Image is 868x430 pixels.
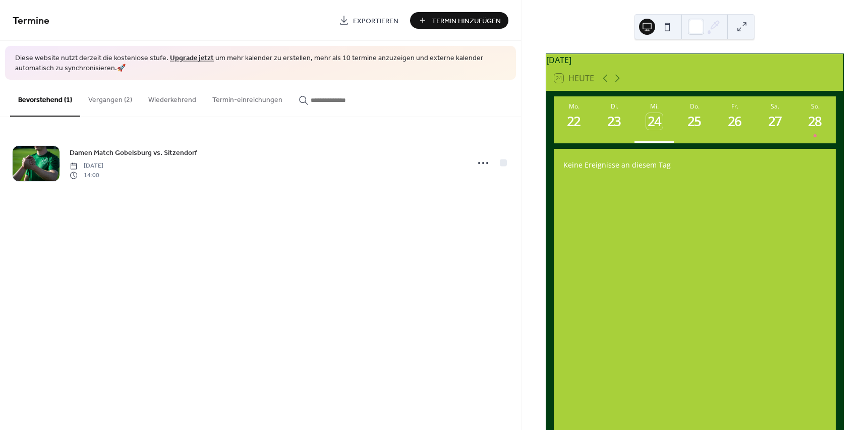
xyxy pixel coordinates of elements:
div: 22 [566,113,583,130]
button: Bevorstehend (1) [10,80,80,117]
button: Fr.26 [715,97,755,143]
button: Termin-einreichungen [204,80,291,116]
button: Mi.24 [634,97,675,143]
span: [DATE] [70,162,103,171]
div: 28 [807,113,824,130]
span: Termine [13,11,49,31]
button: Mo.22 [554,97,595,143]
div: Keine Ereignisse an diesem Tag [555,153,834,177]
a: Exportieren [331,12,406,29]
button: Wiederkehrend [140,80,204,116]
div: Fr. [718,102,752,111]
div: Mi. [638,102,672,111]
a: Damen Match Gobelsburg vs. Sitzendorf [70,147,197,158]
span: 14:00 [70,171,103,180]
button: Vergangen (2) [80,80,140,116]
span: Diese website nutzt derzeit die kostenlose stufe. um mehr kalender zu erstellen, mehr als 10 term... [15,53,506,73]
button: Di.23 [594,97,634,143]
div: 25 [686,113,703,130]
div: 23 [606,113,623,130]
div: Mo. [557,102,592,111]
button: Do.25 [674,97,715,143]
div: Do. [677,102,712,111]
div: 24 [646,113,663,130]
span: Termin Hinzufügen [432,16,501,26]
div: Sa. [758,102,792,111]
span: Exportieren [353,16,398,26]
a: Upgrade jetzt [170,51,214,65]
button: Sa.27 [755,97,795,143]
button: Termin Hinzufügen [410,12,508,29]
span: Damen Match Gobelsburg vs. Sitzendorf [70,148,197,158]
button: So.28 [795,97,835,143]
div: 27 [767,113,783,130]
div: 26 [727,113,743,130]
div: So. [798,102,832,111]
div: Di. [597,102,631,111]
div: [DATE] [546,54,843,66]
